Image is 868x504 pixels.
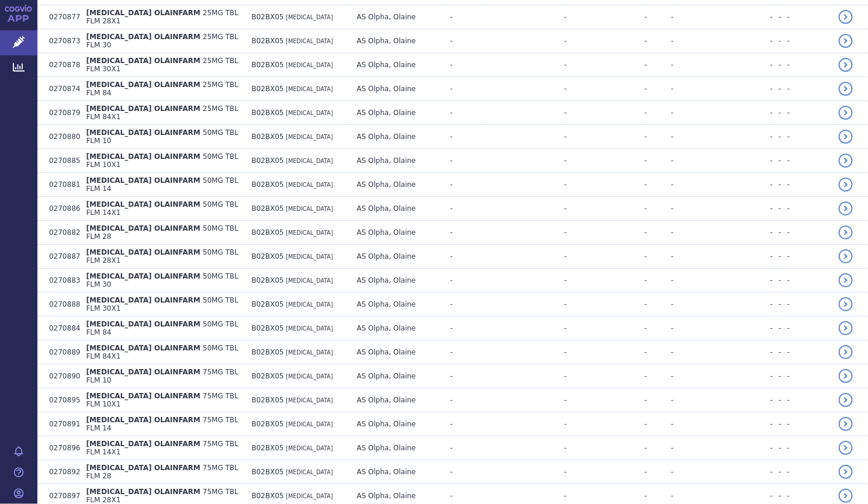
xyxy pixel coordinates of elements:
a: detail [839,345,853,359]
td: - [781,293,833,317]
span: 75MG TBL FLM 28X1 [86,488,238,504]
span: B02BX05 [251,37,283,45]
td: - [781,245,833,269]
td: - [673,293,773,317]
td: AS Olpha, Olaine [351,412,444,436]
td: - [486,269,566,293]
td: - [486,77,566,101]
td: - [444,173,486,197]
span: B02BX05 [251,276,283,284]
span: 75MG TBL FLM 14 [86,416,238,432]
td: - [647,5,673,29]
td: AS Olpha, Olaine [351,173,444,197]
td: - [444,340,486,364]
span: [MEDICAL_DATA] OLAINFARM [86,416,200,424]
td: 0270885 [43,149,80,173]
td: 0270892 [43,460,80,484]
td: - [773,317,781,340]
span: [MEDICAL_DATA] OLAINFARM [86,33,200,41]
td: - [647,221,673,245]
td: AS Olpha, Olaine [351,460,444,484]
td: - [781,364,833,388]
td: - [673,317,773,340]
span: [MEDICAL_DATA] OLAINFARM [86,272,200,280]
td: - [781,5,833,29]
a: detail [839,249,853,263]
a: detail [839,201,853,215]
td: - [673,436,773,460]
td: - [781,460,833,484]
td: - [673,269,773,293]
span: [MEDICAL_DATA] [286,325,333,332]
span: 75MG TBL FLM 28 [86,464,238,480]
span: [MEDICAL_DATA] OLAINFARM [86,128,200,137]
td: 0270886 [43,197,80,221]
td: - [444,29,486,53]
td: AS Olpha, Olaine [351,53,444,77]
td: AS Olpha, Olaine [351,77,444,101]
td: 0270888 [43,293,80,317]
td: - [781,77,833,101]
td: - [781,388,833,412]
td: - [567,412,648,436]
td: - [673,412,773,436]
td: 0270889 [43,340,80,364]
td: - [486,53,566,77]
a: detail [839,321,853,335]
td: AS Olpha, Olaine [351,245,444,269]
span: 50MG TBL FLM 30X1 [86,296,238,312]
td: - [567,125,648,149]
span: [MEDICAL_DATA] OLAINFARM [86,9,200,17]
td: - [567,197,648,221]
span: B02BX05 [251,492,283,500]
td: - [773,388,781,412]
span: [MEDICAL_DATA] [286,253,333,260]
span: [MEDICAL_DATA] [286,421,333,427]
td: - [673,197,773,221]
td: - [673,149,773,173]
td: - [567,293,648,317]
span: 50MG TBL FLM 10X1 [86,152,238,169]
a: detail [839,273,853,287]
span: [MEDICAL_DATA] [286,14,333,20]
span: 50MG TBL FLM 14X1 [86,200,238,217]
span: [MEDICAL_DATA] OLAINFARM [86,320,200,328]
span: B02BX05 [251,300,283,308]
span: B02BX05 [251,396,283,404]
span: B02BX05 [251,133,283,141]
td: - [647,125,673,149]
td: - [486,173,566,197]
td: - [567,436,648,460]
span: 75MG TBL FLM 10 [86,368,238,384]
span: 50MG TBL FLM 84X1 [86,344,238,360]
td: AS Olpha, Olaine [351,317,444,340]
span: [MEDICAL_DATA] OLAINFARM [86,200,200,208]
span: [MEDICAL_DATA] OLAINFARM [86,176,200,185]
span: B02BX05 [251,204,283,213]
span: [MEDICAL_DATA] [286,397,333,404]
td: - [444,53,486,77]
span: B02BX05 [251,444,283,452]
td: 0270877 [43,5,80,29]
td: - [444,77,486,101]
td: - [444,101,486,125]
span: 50MG TBL FLM 30 [86,272,238,289]
td: - [673,125,773,149]
td: - [486,364,566,388]
td: - [773,149,781,173]
td: - [567,53,648,77]
td: - [781,221,833,245]
td: - [781,53,833,77]
td: - [486,5,566,29]
a: detail [839,369,853,383]
td: - [647,197,673,221]
td: - [444,197,486,221]
span: B02BX05 [251,372,283,380]
span: [MEDICAL_DATA] [286,373,333,380]
span: [MEDICAL_DATA] [286,277,333,284]
td: - [673,5,773,29]
a: detail [839,178,853,192]
td: AS Olpha, Olaine [351,125,444,149]
span: 50MG TBL FLM 28X1 [86,248,238,265]
span: 25MG TBL FLM 30X1 [86,57,238,73]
